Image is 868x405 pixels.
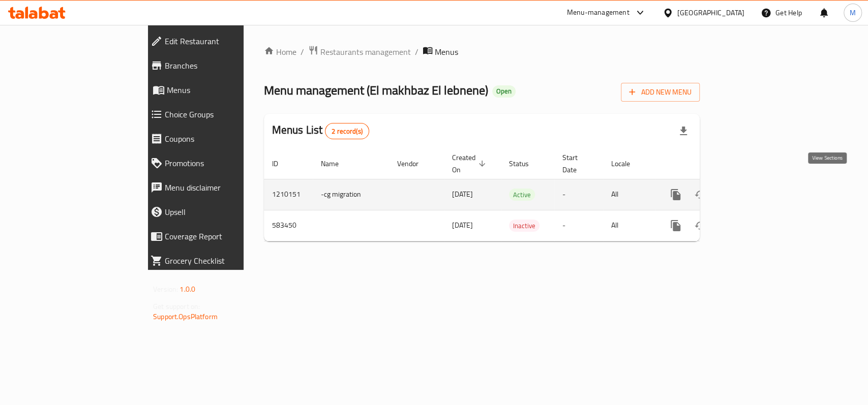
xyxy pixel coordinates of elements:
[509,189,535,201] div: Active
[509,158,542,170] span: Status
[264,79,488,102] span: Menu management ( El makhbaz El lebnene )
[272,158,291,170] span: ID
[165,157,285,169] span: Promotions
[562,151,591,176] span: Start Date
[567,7,630,19] div: Menu-management
[492,87,516,96] span: Open
[165,35,285,47] span: Edit Restaurant
[142,200,293,224] a: Upsell
[142,53,293,78] a: Branches
[492,85,516,98] div: Open
[167,84,285,96] span: Menus
[142,102,293,127] a: Choice Groups
[153,283,178,296] span: Version:
[153,310,218,323] a: Support.OpsPlatform
[142,151,293,175] a: Promotions
[452,188,473,201] span: [DATE]
[142,29,293,53] a: Edit Restaurant
[603,179,655,210] td: All
[165,206,285,218] span: Upsell
[153,300,200,313] span: Get support on:
[435,46,458,58] span: Menus
[664,213,688,238] button: more
[603,210,655,241] td: All
[554,179,603,210] td: -
[142,248,293,273] a: Grocery Checklist
[452,151,489,176] span: Created On
[509,189,535,201] span: Active
[321,158,352,170] span: Name
[671,119,696,143] div: Export file
[165,230,285,242] span: Coverage Report
[664,182,688,207] button: more
[142,78,293,102] a: Menus
[165,59,285,72] span: Branches
[165,133,285,145] span: Coupons
[308,45,411,58] a: Restaurants management
[677,7,744,18] div: [GEOGRAPHIC_DATA]
[142,127,293,151] a: Coupons
[629,86,692,99] span: Add New Menu
[397,158,432,170] span: Vendor
[165,255,285,267] span: Grocery Checklist
[621,83,700,102] button: Add New Menu
[325,127,369,136] span: 2 record(s)
[301,46,304,58] li: /
[325,123,369,139] div: Total records count
[655,148,769,179] th: Actions
[509,220,540,232] span: Inactive
[142,224,293,248] a: Coverage Report
[165,108,285,120] span: Choice Groups
[179,283,195,296] span: 1.0.0
[509,220,540,232] div: Inactive
[850,7,856,18] span: M
[688,182,712,207] button: Change Status
[142,175,293,200] a: Menu disclaimer
[264,45,700,58] nav: breadcrumb
[611,158,643,170] span: Locale
[264,148,769,241] table: enhanced table
[313,179,389,210] td: -cg migration
[415,46,418,58] li: /
[272,122,369,139] h2: Menus List
[165,181,285,194] span: Menu disclaimer
[554,210,603,241] td: -
[452,219,473,232] span: [DATE]
[688,213,712,238] button: Change Status
[320,46,411,58] span: Restaurants management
